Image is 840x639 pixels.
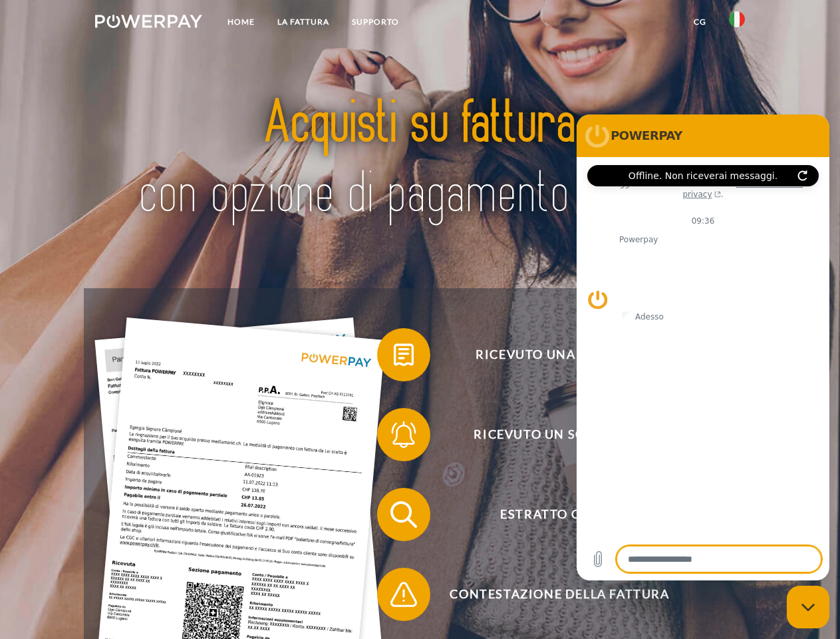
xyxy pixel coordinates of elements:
span: Ricevuto un sollecito? [396,408,722,461]
iframe: Finestra di messaggistica [577,114,829,580]
img: qb_warning.svg [387,578,420,611]
img: it [729,11,745,27]
button: Estratto conto [377,488,723,541]
img: qb_bell.svg [387,418,420,451]
a: CG [682,10,718,34]
img: qb_search.svg [387,498,420,531]
iframe: Pulsante per aprire la finestra di messaggistica, conversazione in corso [787,586,829,628]
img: title-powerpay_it.svg [127,64,713,255]
span: Ricevuto una fattura? [396,328,722,381]
img: qb_bill.svg [387,338,420,371]
a: Supporto [341,10,410,34]
img: logo-powerpay-white.svg [95,15,202,28]
span: Contestazione della fattura [396,568,722,621]
button: Ricevuto una fattura? [377,328,723,381]
span: Estratto conto [396,488,722,541]
button: Contestazione della fattura [377,568,723,621]
a: Home [216,10,266,34]
button: Ricevuto un sollecito? [377,408,723,461]
a: LA FATTURA [266,10,341,34]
